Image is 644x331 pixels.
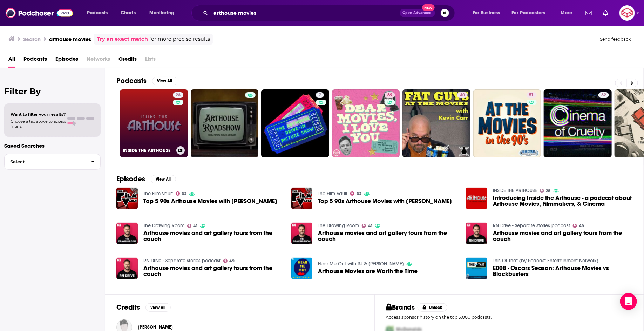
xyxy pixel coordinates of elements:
a: 28INSIDE THE ARTHOUSE [120,89,188,157]
a: 63 [176,191,187,196]
a: Ian Pirner [138,324,173,330]
div: Search podcasts, credits, & more... [198,5,462,21]
a: Top 5 90s Arthouse Movies with Gina Grad [318,198,452,204]
button: open menu [507,7,556,19]
a: RN Drive - Separate stories podcast [143,258,221,264]
a: Hear Me Out with RJ & Bley [318,261,404,267]
p: Saved Searches [4,142,101,149]
button: Unlock [418,303,447,312]
span: Select [5,160,86,164]
h2: Brands [386,303,415,312]
button: View All [145,303,171,312]
button: open menu [556,7,581,19]
a: 69 [385,92,395,98]
a: 49 [223,259,235,263]
img: User Profile [619,5,635,21]
a: Episodes [55,53,78,68]
span: Podcasts [87,8,108,18]
a: This Or That (by Podcast Entertainment Network) [493,258,598,264]
span: Monitoring [149,8,174,18]
a: 69 [332,89,400,157]
span: New [422,4,435,11]
a: Charts [116,7,140,19]
a: Show notifications dropdown [583,7,595,19]
img: Arthouse movies and art gallery tours from the couch [466,223,487,244]
a: Arthouse Movies are Worth the Time [291,258,313,279]
span: 51 [529,92,534,99]
a: 40 [402,89,470,157]
span: Charts [121,8,136,18]
a: 51 [527,92,537,98]
a: 49 [573,224,584,228]
a: Arthouse movies and art gallery tours from the couch [143,265,283,277]
a: Arthouse movies and art gallery tours from the couch [318,230,457,242]
span: 49 [229,259,235,263]
span: Networks [87,53,110,68]
img: Arthouse movies and art gallery tours from the couch [116,258,138,279]
button: Open AdvancedNew [400,9,435,17]
h3: arthouse movies [49,36,91,42]
img: Podchaser - Follow, Share and Rate Podcasts [6,6,73,20]
a: The Film Vault [318,191,347,197]
span: 41 [193,224,197,228]
a: Arthouse movies and art gallery tours from the couch [143,230,283,242]
button: Send feedback [598,36,633,42]
a: 41 [187,224,198,228]
span: Top 5 90s Arthouse Movies with [PERSON_NAME] [318,198,452,204]
span: 28 [546,189,551,192]
span: 32 [601,92,606,99]
a: Arthouse Movies are Worth the Time [318,268,418,274]
button: open menu [144,7,183,19]
button: View All [152,77,177,85]
button: open menu [468,7,509,19]
a: RN Drive - Separate stories podcast [493,223,570,229]
span: 28 [176,92,181,99]
h2: Filter By [4,86,101,96]
div: Open Intercom Messenger [620,293,637,310]
p: Access sponsor history on the top 5,000 podcasts. [386,315,633,320]
a: The Drawing Room [143,223,184,229]
a: 7 [316,92,324,98]
a: Introducing Inside the Arthouse - a podcast about Arthouse Movies, Filmmakers, & Cinema [493,195,632,207]
span: 69 [387,92,392,99]
input: Search podcasts, credits, & more... [211,7,400,19]
img: E008 - Oscars Season: Arthouse Movies vs Blockbusters [466,258,487,279]
a: Show notifications dropdown [600,7,611,19]
img: Arthouse movies and art gallery tours from the couch [116,223,138,244]
span: Open Advanced [403,11,432,15]
a: The Drawing Room [318,223,359,229]
a: All [8,53,15,68]
a: CreditsView All [116,303,171,312]
button: Show profile menu [619,5,635,21]
span: For Business [473,8,500,18]
a: Try an exact match [97,35,148,43]
img: Top 5 90s Arthouse Movies with Gina Grad [291,188,313,209]
span: 63 [182,192,187,195]
span: [PERSON_NAME] [138,324,173,330]
img: Arthouse movies and art gallery tours from the couch [291,223,313,244]
h2: Episodes [116,175,145,183]
a: 28 [540,189,551,193]
a: 32 [598,92,609,98]
a: 40 [457,92,468,98]
a: 7 [261,89,329,157]
span: Arthouse movies and art gallery tours from the couch [493,230,632,242]
a: Podcasts [23,53,47,68]
button: View All [151,175,176,183]
h3: Search [23,36,41,42]
span: For Podcasters [512,8,545,18]
a: INSIDE THE ARTHOUSE [493,188,537,194]
span: Logged in as callista [619,5,635,21]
